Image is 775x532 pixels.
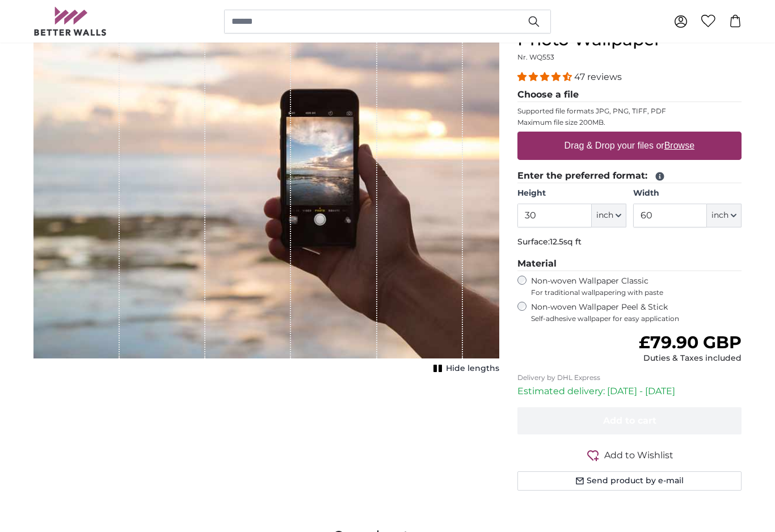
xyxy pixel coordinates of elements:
[596,210,613,221] span: inch
[550,237,582,247] span: 12.5sq ft
[517,188,626,199] label: Height
[517,71,574,82] span: 4.38 stars
[603,415,656,426] span: Add to cart
[517,169,742,183] legend: Enter the preferred format:
[639,353,742,364] div: Duties & Taxes included
[517,118,742,127] p: Maximum file size 200MB.
[517,88,742,102] legend: Choose a file
[639,332,742,353] span: £79.90 GBP
[531,288,742,297] span: For traditional wallpapering with paste
[33,9,499,377] div: 1 of 1
[531,302,742,323] label: Non-woven Wallpaper Peel & Stick
[711,210,728,221] span: inch
[517,373,742,382] p: Delivery by DHL Express
[664,141,694,150] u: Browse
[430,361,499,377] button: Hide lengths
[517,471,742,491] button: Send product by e-mail
[517,407,742,434] button: Add to cart
[517,257,742,271] legend: Material
[517,448,742,462] button: Add to Wishlist
[517,385,742,398] p: Estimated delivery: [DATE] - [DATE]
[633,188,742,199] label: Width
[560,134,699,157] label: Drag & Drop your files or
[592,204,626,227] button: inch
[517,53,554,61] span: Nr. WQ553
[604,449,673,462] span: Add to Wishlist
[33,7,107,36] img: Betterwalls
[517,237,742,248] p: Surface:
[517,107,742,116] p: Supported file formats JPG, PNG, TIFF, PDF
[574,71,622,82] span: 47 reviews
[707,204,742,227] button: inch
[531,314,742,323] span: Self-adhesive wallpaper for easy application
[446,363,499,374] span: Hide lengths
[531,276,742,297] label: Non-woven Wallpaper Classic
